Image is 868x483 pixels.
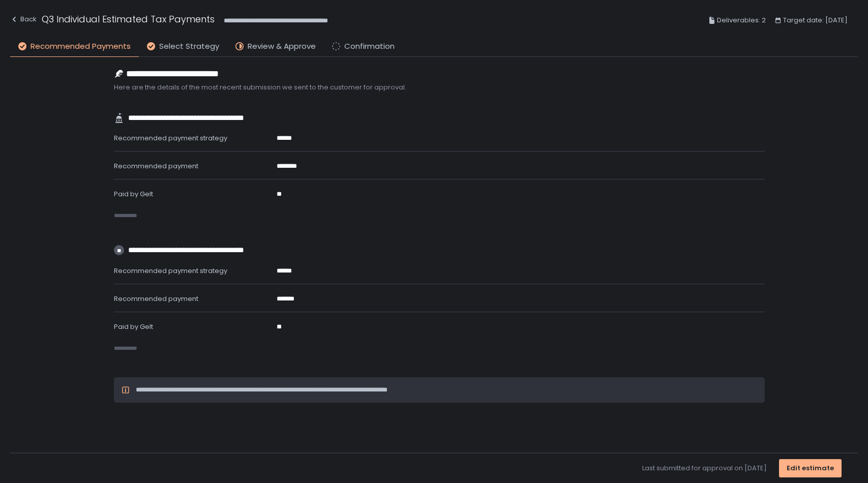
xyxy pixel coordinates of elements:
span: Recommended Payments [31,41,131,52]
span: Recommended payment strategy [114,133,227,143]
span: Paid by Gelt [114,322,153,331]
span: Deliverables: 2 [717,14,766,26]
div: Edit estimate [787,464,834,473]
span: Review & Approve [248,41,316,52]
button: Edit estimate [779,459,842,477]
h1: Q3 Individual Estimated Tax Payments [42,12,215,26]
span: Recommended payment [114,161,198,171]
span: Confirmation [344,41,395,52]
span: Recommended payment [114,294,198,304]
span: Select Strategy [159,41,219,52]
div: Back [10,13,37,25]
span: Last submitted for approval on [DATE] [642,464,767,473]
span: Target date: [DATE] [783,14,848,26]
span: Paid by Gelt [114,189,153,199]
span: Here are the details of the most recent submission we sent to the customer for approval. [114,83,765,92]
span: Recommended payment strategy [114,266,227,276]
button: Back [10,12,37,29]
